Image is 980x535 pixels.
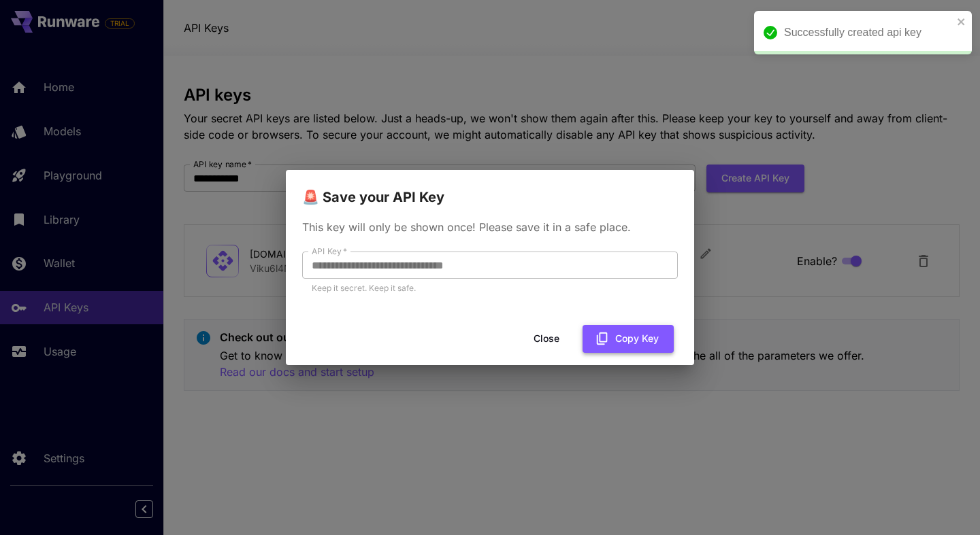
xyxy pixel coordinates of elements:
p: Keep it secret. Keep it safe. [312,281,668,295]
button: Close [516,325,577,353]
h2: 🚨 Save your API Key [286,170,694,208]
p: This key will only be shown once! Please save it in a safe place. [302,219,678,235]
button: Copy Key [583,325,674,353]
button: close [957,16,966,27]
label: API Key [312,245,347,257]
div: Successfully created api key [784,24,953,41]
